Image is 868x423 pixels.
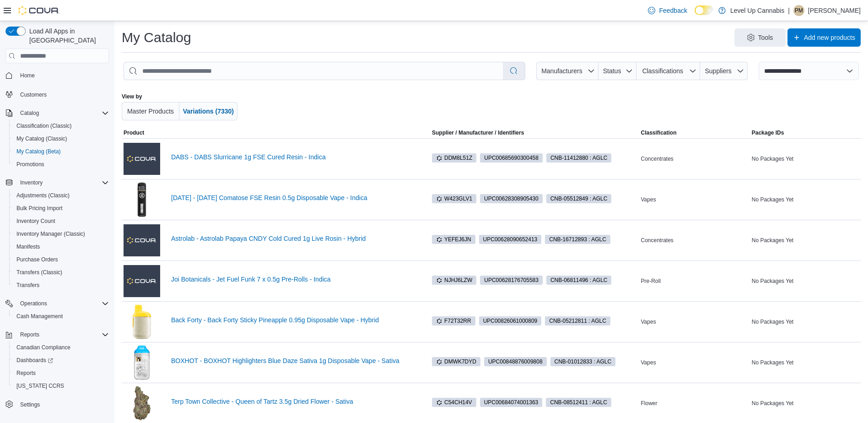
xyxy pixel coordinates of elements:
a: Dashboards [13,355,57,366]
button: Inventory [2,176,113,189]
button: [US_STATE] CCRS [9,380,113,392]
button: Operations [2,297,113,310]
span: Product [124,129,144,136]
button: Master Products [122,102,179,120]
a: My Catalog (Classic) [13,133,71,144]
a: Terp Town Collective - Queen of Tartz 3.5g Dried Flower - Sativa [171,398,415,405]
img: Terp Town Collective - Queen of Tartz 3.5g Dried Flower - Sativa [124,385,160,422]
button: Home [2,69,113,82]
button: Settings [2,398,113,411]
div: No Packages Yet [750,235,861,246]
a: Home [16,70,38,81]
p: | [788,5,790,16]
button: My Catalog (Classic) [9,132,113,145]
span: Cash Management [16,313,63,320]
span: CNB-05212811 : AGLC [545,316,610,325]
a: BOXHOT - BOXHOT Highlighters Blue Daze Sativa 1g Disposable Vape - Sativa [171,357,415,364]
a: Adjustments (Classic) [13,190,73,201]
button: Purchase Orders [9,253,113,266]
span: UPC 00848876009808 [488,358,543,366]
span: Customers [16,88,109,100]
div: Concentrates [639,153,750,164]
div: No Packages Yet [750,316,861,327]
div: Vapes [639,194,750,205]
button: Manifests [9,240,113,253]
span: UPC00684074001363 [480,398,543,407]
span: Inventory Manager (Classic) [16,230,85,238]
span: Package IDs [752,129,784,136]
span: CNB-06811496 : AGLC [550,276,608,284]
span: My Catalog (Beta) [16,148,61,155]
button: Transfers [9,279,113,292]
span: Classification (Classic) [16,122,72,130]
span: Purchase Orders [16,256,58,263]
div: Pre-Roll [639,276,750,287]
span: PM [795,5,803,16]
span: UPC 00826061000809 [483,317,538,325]
span: Operations [20,300,47,307]
span: DDM8L51Z [436,154,472,162]
span: F72T32RR [432,316,475,325]
button: Catalog [16,108,43,119]
label: View by [122,93,142,100]
a: Inventory Count [13,216,59,227]
span: CNB-05212811 : AGLC [549,317,606,325]
span: CNB-01012833 : AGLC [555,358,612,366]
span: CNB-08512411 : AGLC [550,398,607,407]
a: Inventory Manager (Classic) [13,228,89,239]
div: No Packages Yet [750,153,861,164]
button: Classification (Classic) [9,119,113,132]
span: My Catalog (Classic) [13,133,109,144]
span: Inventory Count [16,217,55,225]
button: Inventory Manager (Classic) [9,228,113,240]
span: Promotions [13,159,109,170]
a: Dashboards [9,354,113,367]
button: Adjustments (Classic) [9,189,113,202]
a: Bulk Pricing Import [13,203,66,214]
a: Reports [13,368,39,379]
span: Variations (7330) [183,108,234,115]
div: No Packages Yet [750,357,861,368]
span: F72T32RR [436,317,471,325]
span: Operations [16,298,109,309]
button: Promotions [9,158,113,171]
img: Back Forty - Back Forty Sticky Pineapple 0.95g Disposable Vape - Hybrid [124,304,160,340]
input: Dark Mode [695,5,714,15]
div: Concentrates [639,235,750,246]
span: DMWK7DYD [432,357,480,366]
button: Transfers (Classic) [9,266,113,279]
span: Dark Mode [695,15,695,16]
span: UPC 00684074001363 [484,398,539,407]
button: Cash Management [9,310,113,323]
span: UPC00685690300458 [480,153,543,163]
span: Customers [20,91,47,98]
span: C54CH14V [432,398,476,407]
span: Inventory Count [13,216,109,227]
img: Joi Botanicals - Jet Fuel Funk 7 x 0.5g Pre-Rolls - Indica [124,265,160,297]
span: Promotions [16,161,44,168]
span: Cash Management [13,311,109,322]
button: Customers [2,87,113,101]
button: Reports [9,367,113,380]
img: Cova [18,6,59,15]
span: Load All Apps in [GEOGRAPHIC_DATA] [26,27,109,45]
a: Astrolab - Astrolab Papaya CNDY Cold Cured 1g Live Rosin - Hybrid [171,235,415,242]
div: Patrick McGinley [793,5,804,16]
span: [US_STATE] CCRS [16,382,64,390]
span: NJHJ6LZW [436,276,472,284]
span: UPC 00628176705583 [484,276,539,284]
span: W423GLV1 [436,195,472,203]
span: Inventory Manager (Classic) [13,228,109,239]
span: Reports [16,329,109,340]
span: Adjustments (Classic) [13,190,109,201]
span: Transfers (Classic) [16,269,62,276]
button: Add new products [787,28,861,47]
div: No Packages Yet [750,194,861,205]
span: Canadian Compliance [16,344,70,351]
span: UPC00826061000809 [479,316,542,325]
span: YEFEJ6JN [432,235,475,244]
span: Classification [641,129,677,136]
span: Settings [16,399,109,410]
span: CNB-05512849 : AGLC [550,195,608,203]
span: My Catalog (Beta) [13,146,109,157]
